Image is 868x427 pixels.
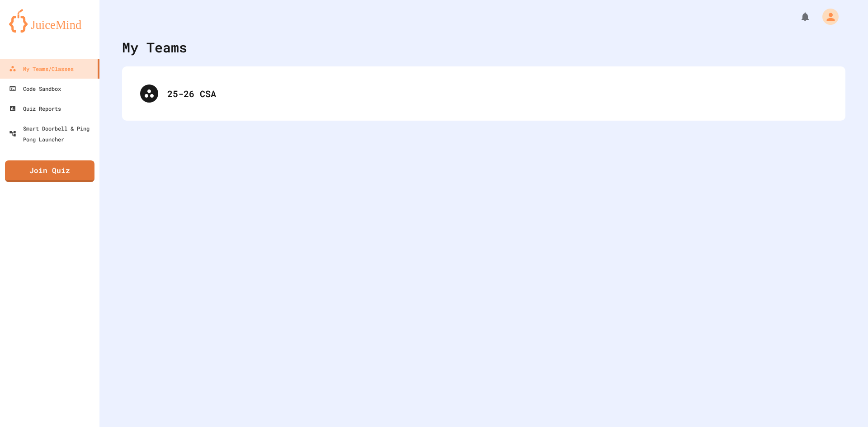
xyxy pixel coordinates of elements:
div: My Notifications [783,9,813,24]
div: 25-26 CSA [131,75,836,112]
div: My Teams [122,37,187,57]
div: Quiz Reports [9,103,61,114]
iframe: chat widget [830,391,859,418]
iframe: chat widget [793,352,859,390]
a: Join Quiz [5,160,94,182]
div: Code Sandbox [9,83,61,94]
img: logo-orange.svg [9,9,90,33]
div: My Account [813,6,841,27]
div: 25-26 CSA [167,87,827,100]
div: My Teams/Classes [9,63,74,74]
div: Smart Doorbell & Ping Pong Launcher [9,123,96,145]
